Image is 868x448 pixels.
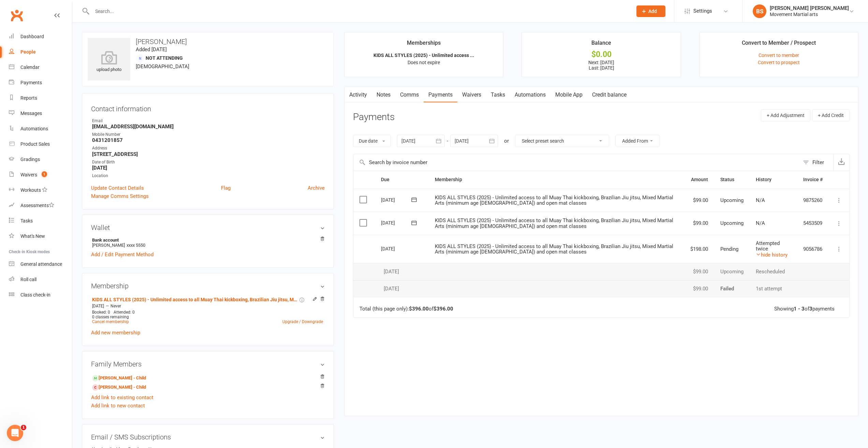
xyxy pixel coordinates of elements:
span: KIDS ALL STYLES (2025) - Unlimited access to all Muay Thai kickboxing, Brazilian Jiu jitsu, Mixed... [435,243,673,255]
a: [PERSON_NAME] - Child [92,375,146,382]
a: Gradings [9,152,72,167]
a: Waivers 1 [9,167,72,183]
td: 1st attempt [750,280,797,297]
iframe: Intercom live chat [7,425,23,441]
a: Reports [9,90,72,106]
a: General attendance kiosk mode [9,257,72,272]
div: Location [92,173,325,179]
a: Workouts [9,183,72,198]
td: Failed [714,280,750,297]
strong: $396.00 [409,306,429,312]
span: Not Attending [146,55,183,61]
span: Upcoming [720,197,744,203]
th: Invoice # [797,171,829,188]
a: Assessments [9,198,72,213]
div: Messages [20,111,42,116]
div: Payments [20,80,42,85]
a: Automations [9,121,72,136]
h3: Contact information [91,102,325,113]
a: Add link to existing contact [91,393,153,402]
td: Rescheduled [750,263,797,280]
div: [DATE] [381,243,412,254]
span: 1 [42,171,47,177]
span: N/A [756,220,765,226]
input: Search by invoice number [353,154,799,171]
div: Balance [591,39,611,51]
span: N/A [756,197,765,203]
td: Upcoming [714,263,750,280]
a: Payments [424,87,457,103]
strong: 1 - 3 [794,306,805,312]
strong: [DATE] [92,165,325,171]
th: Membership [429,171,684,188]
span: Upcoming [720,220,744,226]
a: Dashboard [9,29,72,44]
div: Address [92,145,325,151]
div: Showing of payments [774,306,835,312]
td: $99.00 [684,212,714,235]
div: Workouts [20,187,41,193]
span: Attempted twice [756,240,780,252]
span: Add [648,9,657,14]
a: Activity [344,87,372,103]
a: Waivers [457,87,486,103]
strong: $396.00 [433,306,453,312]
h3: Payments [353,112,395,122]
h3: Email / SMS Subscriptions [91,433,325,441]
div: Class check-in [20,292,50,298]
div: Product Sales [20,141,50,147]
td: $99.00 [684,263,714,280]
p: Next: [DATE] Last: [DATE] [528,60,674,71]
a: Convert to prospect [758,60,800,65]
div: Dashboard [20,34,44,39]
a: Comms [395,87,424,103]
strong: 3 [809,306,812,312]
th: Status [714,171,750,188]
span: 0 classes remaining [92,315,129,319]
span: [DEMOGRAPHIC_DATA] [136,63,189,70]
h3: Family Members [91,360,325,368]
div: Total (this page only): of [359,306,453,312]
a: Tasks [9,213,72,229]
a: Class kiosk mode [9,287,72,303]
a: Add link to new contact [91,402,145,410]
a: Cancel membership [92,319,129,324]
span: Pending [720,246,738,252]
td: $99.00 [684,189,714,212]
th: Amount [684,171,714,188]
button: Add [636,5,665,17]
button: + Add Credit [812,109,850,121]
h3: Wallet [91,224,325,231]
strong: Bank account [92,237,321,243]
span: xxxx 5550 [127,243,145,248]
div: — [90,303,325,309]
div: [PERSON_NAME] [PERSON_NAME] [770,5,849,11]
td: $198.00 [684,235,714,263]
a: Flag [221,184,231,192]
div: Filter [812,158,824,167]
span: [DATE] [92,304,104,308]
strong: 0431201857 [92,137,325,143]
a: Add new membership [91,330,140,336]
div: BS [753,4,766,18]
span: KIDS ALL STYLES (2025) - Unlimited access to all Muay Thai kickboxing, Brazilian Jiu jitsu, Mixed... [435,217,673,229]
div: Automations [20,126,48,131]
a: Clubworx [8,7,25,24]
time: Added [DATE] [136,46,167,53]
span: Booked: 0 [92,310,110,315]
span: KIDS ALL STYLES (2025) - Unlimited access to all Muay Thai kickboxing, Brazilian Jiu jitsu, Mixed... [435,194,673,206]
div: Email [92,118,325,124]
a: Credit balance [587,87,631,103]
input: Search... [90,6,628,16]
h3: Membership [91,282,325,290]
span: Does not expire [408,60,440,65]
div: People [20,49,36,55]
a: [PERSON_NAME] - Child [92,384,146,391]
a: Update Contact Details [91,184,144,192]
div: Date of Birth [92,159,325,165]
th: History [750,171,797,188]
a: Add / Edit Payment Method [91,250,153,259]
div: Memberships [407,39,441,51]
span: Settings [693,3,712,19]
div: Roll call [20,277,36,282]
